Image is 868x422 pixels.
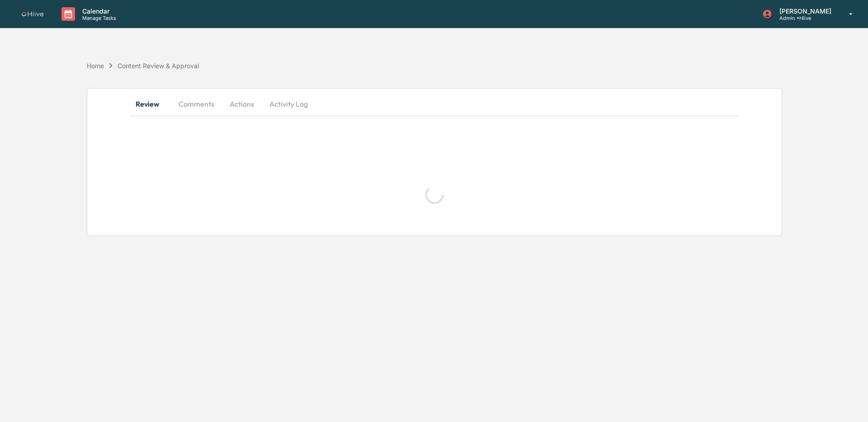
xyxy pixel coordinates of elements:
[222,93,262,115] button: Actions
[171,93,222,115] button: Comments
[22,12,43,17] img: logo
[87,62,104,70] div: Home
[131,93,738,115] div: secondary tabs example
[75,7,121,15] p: Calendar
[118,62,199,70] div: Content Review & Approval
[131,93,171,115] button: Review
[772,15,836,21] p: Admin • Hiive
[772,7,836,15] p: [PERSON_NAME]
[75,15,121,21] p: Manage Tasks
[262,93,315,115] button: Activity Log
